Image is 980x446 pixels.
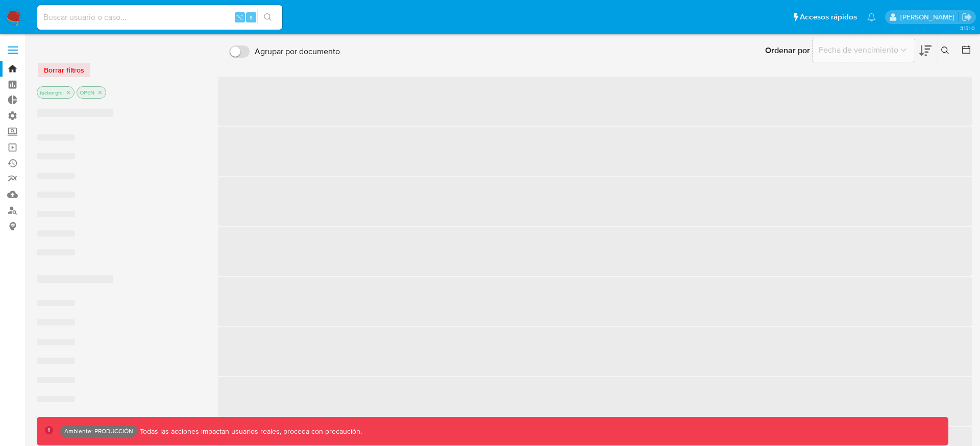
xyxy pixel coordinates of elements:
[250,12,253,22] span: s
[137,427,362,436] p: Todas las acciones impactan usuarios reales, proceda con precaución.
[257,10,278,25] button: search-icon
[37,11,282,24] input: Buscar usuario o caso...
[800,12,857,22] span: Accesos rápidos
[236,12,243,22] span: ⌥
[64,429,133,433] p: Ambiente: PRODUCCIÓN
[962,12,972,22] a: Salir
[867,13,876,21] a: Notificaciones
[900,12,958,22] p: facundoagustin.borghi@mercadolibre.com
